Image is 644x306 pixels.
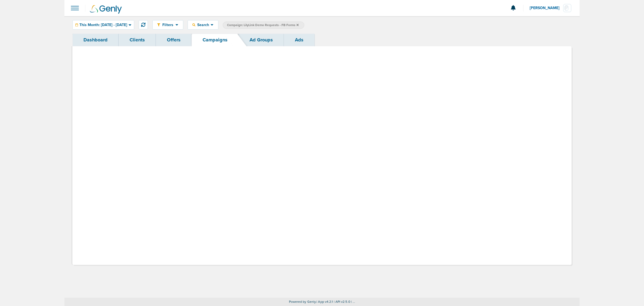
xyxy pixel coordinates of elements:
[64,300,580,304] p: Powered by Genly.
[90,5,122,14] img: Genly
[195,23,211,27] span: Search
[72,34,119,46] a: Dashboard
[192,34,239,46] a: Campaigns
[160,23,175,27] span: Filters
[227,23,299,27] span: Campaign: LilyLink Demo Requests - FB Forms
[119,34,156,46] a: Clients
[316,300,333,304] span: | App v4.2.1
[351,300,355,304] span: | ...
[284,34,314,46] a: Ads
[334,300,350,304] span: | API v2.5.0
[239,34,284,46] a: Ad Groups
[530,6,563,10] span: [PERSON_NAME]
[156,34,192,46] a: Offers
[79,23,127,27] span: This Month: [DATE] - [DATE]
